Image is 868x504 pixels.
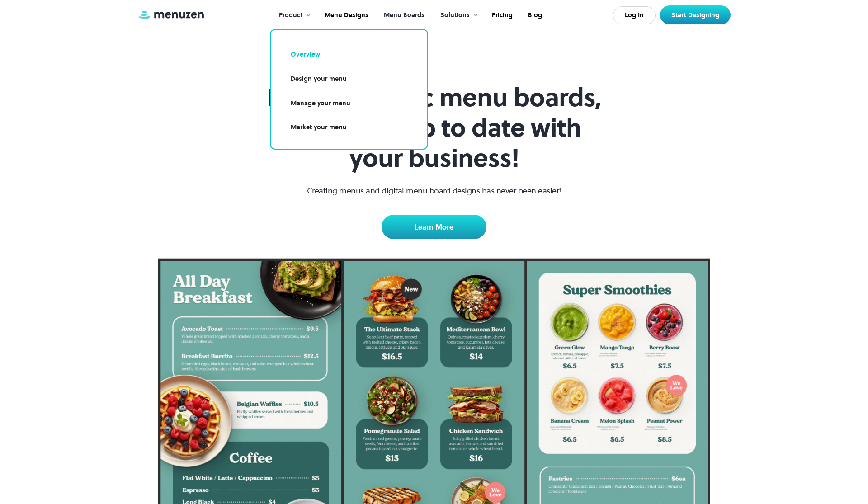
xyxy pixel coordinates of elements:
[660,5,731,24] a: Start Designing
[307,184,561,197] p: Creating menus and digital menu board designs has never been easier!
[270,29,428,150] nav: Product
[483,1,519,29] a: Pricing
[282,93,416,114] a: Manage your menu
[519,1,549,29] a: Blog
[260,82,608,174] h1: Build dynamic menu boards, that keep up to date with your business!
[282,117,416,138] a: Market your menu
[279,10,302,20] div: Product
[375,1,431,29] a: Menu Boards
[382,215,486,239] a: Learn More
[431,1,483,29] div: Solutions
[282,44,416,65] a: Overview
[282,69,416,89] a: Design your menu
[440,10,470,20] div: Solutions
[613,6,656,24] a: Log In
[270,1,316,29] div: Product
[316,1,375,29] a: Menu Designs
